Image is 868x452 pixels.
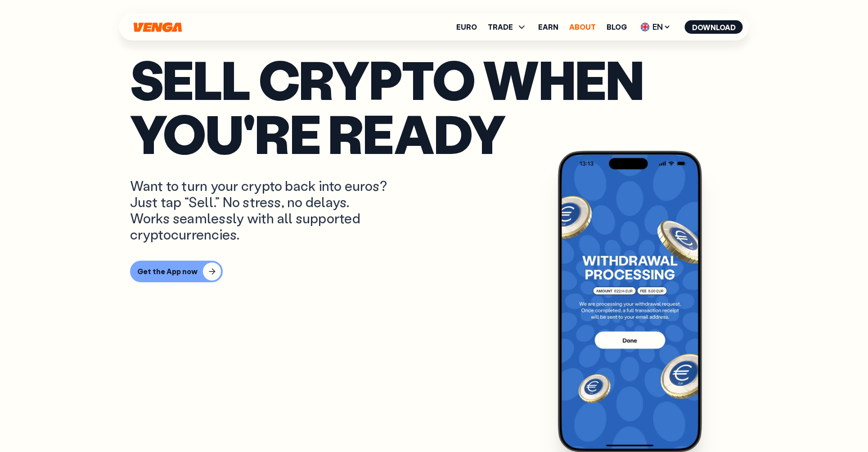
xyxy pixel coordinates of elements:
a: Blog [607,23,627,31]
img: flag-uk [641,23,650,32]
div: Get the App now [137,267,198,276]
a: About [569,23,596,31]
a: Get the App now [130,261,738,282]
span: EN [638,20,674,34]
a: Euro [456,23,477,31]
button: Get the App now [130,261,223,282]
span: TRADE [488,23,513,31]
p: Sell crypto when you're ready [130,52,738,160]
svg: Home [133,22,183,32]
span: TRADE [488,22,527,32]
button: Download [685,20,743,34]
a: Earn [538,23,558,31]
p: Want to turn your crypto back into euros? Just tap “Sell.” No stress, no delays. Works seamlessly... [130,178,414,243]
